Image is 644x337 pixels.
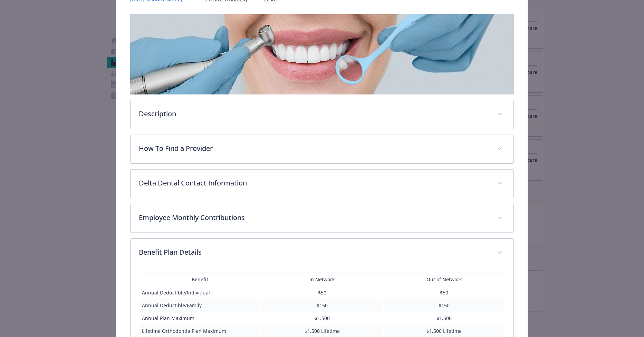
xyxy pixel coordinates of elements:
p: Employee Monthly Contributions [139,212,489,223]
td: Annual Plan Maximum [139,312,261,325]
div: Employee Monthly Contributions [131,204,514,233]
div: Delta Dental Contact Information [131,170,514,198]
p: Delta Dental Contact Information [139,178,489,188]
td: $150 [383,299,505,312]
p: How To Find a Provider [139,143,489,154]
th: Benefit [139,273,261,286]
div: How To Find a Provider [131,135,514,163]
p: Benefit Plan Details [139,247,489,257]
td: $150 [261,299,383,312]
th: In Network [261,273,383,286]
td: Annual Deductible/Individual [139,286,261,299]
div: Description [131,100,514,129]
p: Description [139,109,489,119]
td: $1,500 [383,312,505,325]
td: Annual Deductible/Family [139,299,261,312]
td: $50 [261,286,383,299]
td: $1,500 [261,312,383,325]
th: Out of Network [383,273,505,286]
div: Benefit Plan Details [131,239,514,267]
td: $50 [383,286,505,299]
img: banner [130,14,514,94]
